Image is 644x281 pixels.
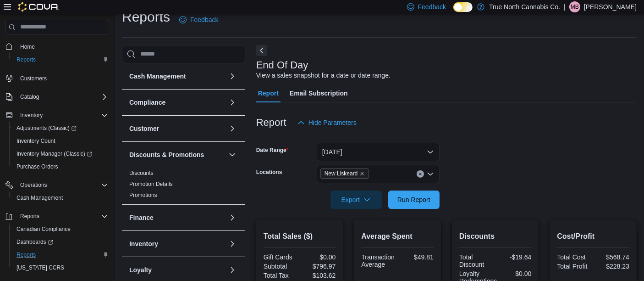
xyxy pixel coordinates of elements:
[2,109,112,122] button: Inventory
[13,236,108,247] span: Dashboards
[13,249,108,260] span: Reports
[264,272,298,279] div: Total Tax
[397,195,430,204] span: Run Report
[418,2,446,11] span: Feedback
[13,192,66,203] a: Cash Management
[17,73,108,84] span: Customers
[256,71,391,80] div: View a sales snapshot for a date or date range.
[129,265,225,275] button: Loyalty
[9,236,112,248] a: Dashboards
[459,253,494,268] div: Total Discount
[336,191,376,209] span: Export
[361,231,434,242] h2: Average Spent
[17,137,55,145] span: Inventory Count
[17,150,92,157] span: Inventory Manager (Classic)
[17,211,43,222] button: Reports
[17,56,36,63] span: Reports
[9,223,112,236] button: Canadian Compliance
[129,150,225,159] button: Discounts & Promotions
[2,90,112,103] button: Catalog
[2,210,112,223] button: Reports
[9,122,112,135] a: Adjustments (Classic)
[2,72,112,85] button: Customers
[20,43,35,51] span: Home
[17,41,39,52] a: Home
[258,84,279,102] span: Report
[264,253,298,261] div: Gift Cards
[584,1,637,12] p: [PERSON_NAME]
[13,262,108,273] span: Washington CCRS
[129,191,157,199] span: Promotions
[129,180,173,188] span: Promotion Details
[129,213,154,222] h3: Finance
[129,72,186,81] h3: Cash Management
[20,93,39,101] span: Catalog
[129,150,204,159] h3: Discounts & Promotions
[399,253,434,261] div: $49.81
[17,180,51,191] button: Operations
[129,265,152,275] h3: Loyalty
[13,262,68,273] a: [US_STATE] CCRS
[489,1,560,12] p: True North Cannabis Co.
[13,54,108,65] span: Reports
[17,91,108,102] span: Catalog
[9,261,112,274] button: [US_STATE] CCRS
[13,123,80,134] a: Adjustments (Classic)
[9,53,112,66] button: Reports
[13,236,57,247] a: Dashboards
[264,263,298,270] div: Subtotal
[190,15,218,24] span: Feedback
[227,123,238,134] button: Customer
[13,161,108,172] span: Purchase Orders
[122,168,245,204] div: Discounts & Promotions
[13,148,96,159] a: Inventory Manager (Classic)
[227,149,238,160] button: Discounts & Promotions
[330,191,382,209] button: Export
[557,253,591,261] div: Total Cost
[13,148,108,159] span: Inventory Manager (Classic)
[129,124,159,133] h3: Customer
[20,181,47,189] span: Operations
[13,54,39,65] a: Reports
[595,263,629,270] div: $228.23
[256,146,289,154] label: Date Range
[129,124,225,133] button: Customer
[557,231,629,242] h2: Cost/Profit
[256,169,282,176] label: Locations
[13,249,39,260] a: Reports
[227,212,238,223] button: Finance
[256,60,308,71] h3: End Of Day
[453,2,473,12] input: Dark Mode
[9,160,112,173] button: Purchase Orders
[264,231,336,242] h2: Total Sales ($)
[9,248,112,261] button: Reports
[129,72,225,81] button: Cash Management
[13,192,108,203] span: Cash Management
[129,98,165,107] h3: Compliance
[2,179,112,191] button: Operations
[227,71,238,82] button: Cash Management
[361,253,396,268] div: Transaction Average
[227,97,238,108] button: Compliance
[317,143,440,161] button: [DATE]
[129,213,225,222] button: Finance
[9,135,112,147] button: Inventory Count
[17,110,108,121] span: Inventory
[557,263,591,270] div: Total Profit
[9,191,112,204] button: Cash Management
[17,41,108,52] span: Home
[2,40,112,53] button: Home
[256,117,286,128] h3: Report
[595,253,629,261] div: $568.74
[13,123,108,134] span: Adjustments (Classic)
[359,171,365,176] button: Remove New Liskeard from selection in this group
[17,264,64,271] span: [US_STATE] CCRS
[122,8,170,26] h1: Reports
[9,147,112,160] a: Inventory Manager (Classic)
[17,91,43,102] button: Catalog
[17,211,108,222] span: Reports
[129,192,157,198] a: Promotions
[17,163,58,170] span: Purchase Orders
[302,253,336,261] div: $0.00
[17,73,50,84] a: Customers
